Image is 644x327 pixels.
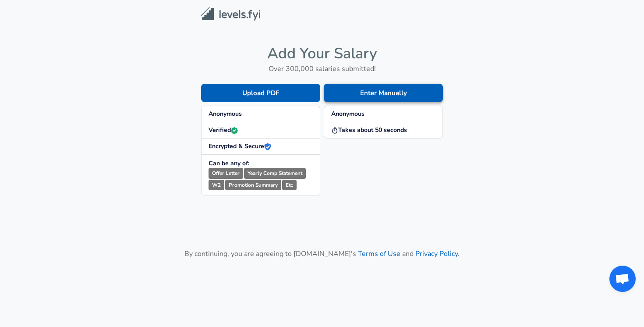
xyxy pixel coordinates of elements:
[201,63,443,75] h6: Over 300,000 salaries submitted!
[324,84,443,102] button: Enter Manually
[201,84,320,102] button: Upload PDF
[415,249,458,259] a: Privacy Policy
[209,180,224,191] small: W2
[209,110,242,118] strong: Anonymous
[331,126,407,134] strong: Takes about 50 seconds
[201,44,443,63] h4: Add Your Salary
[244,168,306,179] small: Yearly Comp Statement
[225,180,281,191] small: Promotion Summary
[358,249,400,259] a: Terms of Use
[209,142,271,150] strong: Encrypted & Secure
[282,180,297,191] small: Etc
[209,126,238,134] strong: Verified
[209,159,249,167] strong: Can be any of:
[209,168,243,179] small: Offer Letter
[609,266,636,292] a: Open chat
[201,7,260,21] img: Levels.fyi
[331,110,364,118] strong: Anonymous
